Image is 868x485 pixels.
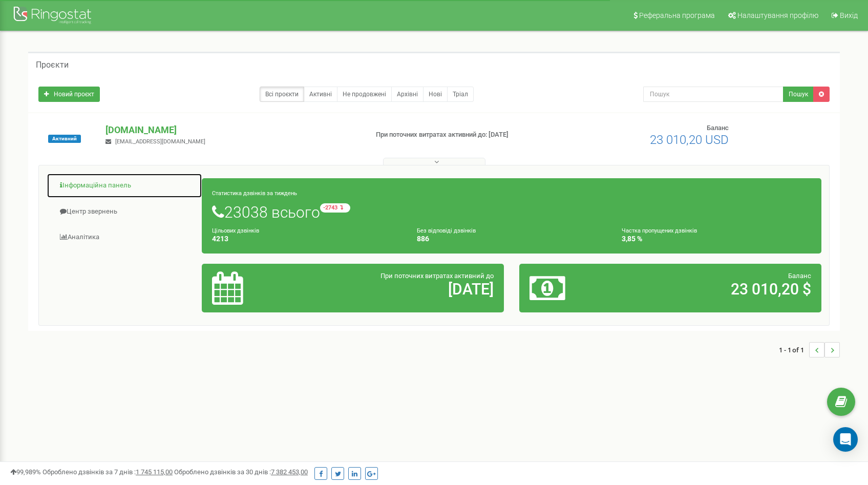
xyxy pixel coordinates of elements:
[271,468,308,476] u: 7 382 453,00
[707,124,729,132] span: Баланс
[840,11,858,19] span: Вихід
[783,87,814,102] button: Пошук
[320,203,350,213] small: -2743
[212,227,259,234] small: Цільових дзвінків
[47,225,202,250] a: Аналiтика
[136,468,173,476] u: 1 745 115,00
[10,468,41,476] span: 99,989%
[643,87,784,102] input: Пошук
[212,190,297,197] small: Статистика дзвінків за тиждень
[212,235,401,243] h4: 4213
[447,87,474,102] a: Тріал
[105,123,359,137] p: [DOMAIN_NAME]
[423,87,448,102] a: Нові
[417,227,476,234] small: Без відповіді дзвінків
[47,199,202,224] a: Центр звернень
[115,138,205,145] span: [EMAIL_ADDRESS][DOMAIN_NAME]
[788,272,811,280] span: Баланс
[174,468,308,476] span: Оброблено дзвінків за 30 днів :
[622,227,697,234] small: Частка пропущених дзвінків
[212,203,811,221] h1: 23038 всього
[43,468,173,476] span: Оброблено дзвінків за 7 днів :
[622,235,811,243] h4: 3,85 %
[376,130,562,140] p: При поточних витратах активний до: [DATE]
[650,133,729,147] span: 23 010,20 USD
[628,281,811,298] h2: 23 010,20 $
[304,87,337,102] a: Активні
[311,281,494,298] h2: [DATE]
[639,11,715,19] span: Реферальна програма
[48,135,81,143] span: Активний
[417,235,606,243] h4: 886
[380,272,494,280] span: При поточних витратах активний до
[779,332,840,368] nav: ...
[779,342,809,357] span: 1 - 1 of 1
[833,427,858,452] div: Open Intercom Messenger
[260,87,304,102] a: Всі проєкти
[38,87,100,102] a: Новий проєкт
[47,173,202,198] a: Інформаційна панель
[337,87,392,102] a: Не продовжені
[36,60,69,70] h5: Проєкти
[737,11,818,19] span: Налаштування профілю
[391,87,424,102] a: Архівні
